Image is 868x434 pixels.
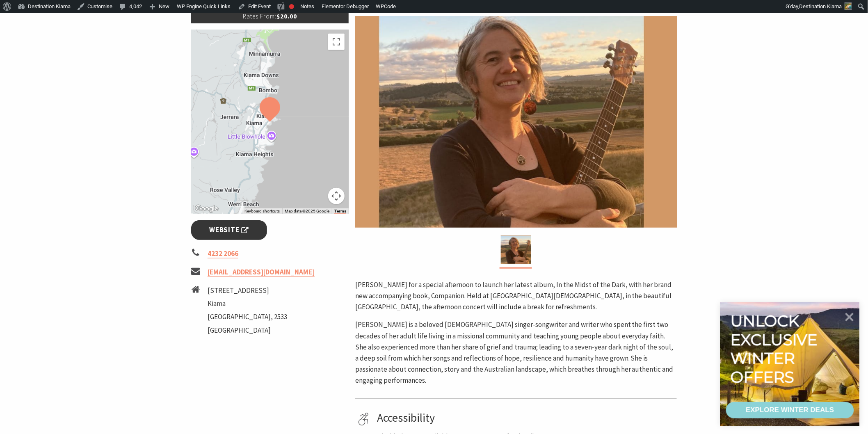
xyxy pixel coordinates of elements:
[191,9,349,23] p: $20.00
[799,3,842,9] span: Destination Kiama
[208,311,287,322] li: [GEOGRAPHIC_DATA], 2533
[334,209,346,214] a: Terms
[501,235,531,264] img: Nerida Cuddy
[726,402,854,418] a: EXPLORE WINTER DEALS
[328,34,345,50] button: Toggle fullscreen view
[746,402,834,418] div: EXPLORE WINTER DEALS
[289,4,294,9] div: Focus keyphrase not set
[208,267,315,277] a: [EMAIL_ADDRESS][DOMAIN_NAME]
[208,249,238,258] a: 4232 2066
[243,12,276,20] span: Rates From:
[355,319,677,386] p: [PERSON_NAME] is a beloved [DEMOGRAPHIC_DATA] singer-songwriter and writer who spent the first tw...
[355,279,677,313] p: [PERSON_NAME] for a special afternoon to launch her latest album, In the Midst of the Dark, with ...
[244,208,280,214] button: Keyboard shortcuts
[208,285,287,296] li: [STREET_ADDRESS]
[377,411,674,425] h4: Accessibility
[193,203,220,214] img: Google
[328,188,345,204] button: Map camera controls
[355,16,677,228] img: Nerida Cuddy
[285,209,329,213] span: Map data ©2025 Google
[731,312,821,386] div: Unlock exclusive winter offers
[208,298,287,309] li: Kiama
[193,203,220,214] a: Open this area in Google Maps (opens a new window)
[208,325,287,336] li: [GEOGRAPHIC_DATA]
[191,220,267,240] a: Website
[210,224,249,235] span: Website
[845,2,852,10] img: Untitled-design-1-150x150.jpg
